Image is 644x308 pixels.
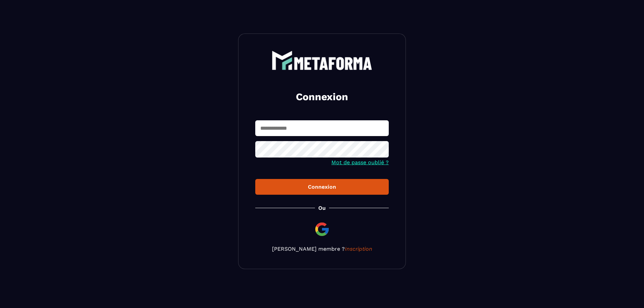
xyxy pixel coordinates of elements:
[255,246,389,252] p: [PERSON_NAME] membre ?
[261,184,383,190] div: Connexion
[272,51,372,70] img: logo
[318,205,326,211] p: Ou
[345,246,372,252] a: Inscription
[314,221,330,237] img: google
[255,51,389,70] a: logo
[331,159,389,166] a: Mot de passe oublié ?
[263,90,381,104] h2: Connexion
[255,179,389,195] button: Connexion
